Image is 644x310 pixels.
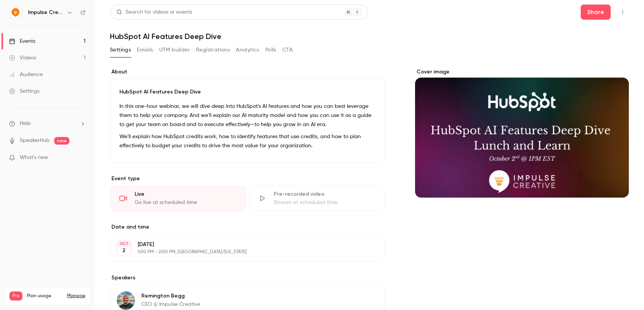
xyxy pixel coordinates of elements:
[196,44,230,56] button: Registrations
[110,68,385,76] label: About
[67,293,85,299] a: Manage
[28,9,64,16] h6: Impulse Creative
[9,37,35,45] div: Events
[116,8,192,16] div: Search for videos or events
[135,199,237,206] div: Go live at scheduled time
[249,185,385,211] div: Pre-recorded videoStream at scheduled time
[27,293,63,299] span: Plan usage
[138,249,345,255] p: 1:00 PM - 2:00 PM, [GEOGRAPHIC_DATA]/[US_STATE]
[110,274,385,282] label: Speakers
[9,54,36,62] div: Videos
[274,190,376,198] div: Pre-recorded video
[138,241,345,248] p: [DATE]
[9,291,22,301] span: Pro
[415,68,629,76] label: Cover image
[119,102,375,129] p: In this one-hour webinar, we will dive deep into HubSpot's AI features and how you can best lever...
[110,44,131,56] button: Settings
[117,241,131,246] div: OCT
[117,291,135,310] img: Remington Begg
[122,247,125,254] p: 2
[110,185,246,211] div: LiveGo live at scheduled time
[274,199,376,206] div: Stream at scheduled time
[110,32,629,41] h1: HubSpot AI Features Deep Dive
[20,120,31,128] span: Help
[159,44,190,56] button: UTM builder
[9,87,39,95] div: Settings
[119,88,375,96] p: HubSpot AI Features Deep Dive
[9,71,43,78] div: Audience
[110,223,385,231] label: Date and time
[236,44,259,56] button: Analytics
[20,137,50,145] a: SpeakerHub
[137,44,153,56] button: Emails
[265,44,276,56] button: Polls
[415,68,629,198] section: Cover image
[119,132,375,150] p: We'll explain how HubSpot credits work, how to identify features that use credits, and how to pla...
[110,175,385,182] p: Event type
[141,292,200,300] p: Remington Begg
[581,5,611,20] button: Share
[9,6,22,19] img: Impulse Creative
[77,154,86,161] iframe: Noticeable Trigger
[9,120,86,128] li: help-dropdown-opener
[54,137,69,145] span: new
[20,154,48,162] span: What's new
[135,190,237,198] div: Live
[141,301,200,308] p: CEO @ Impulse Creative
[282,44,293,56] button: CTA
